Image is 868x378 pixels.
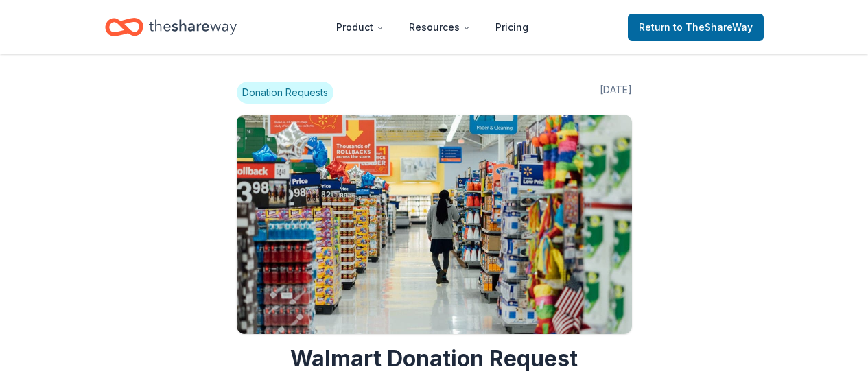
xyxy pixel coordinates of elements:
button: Product [325,14,395,41]
span: Return [639,19,753,36]
span: Donation Requests [237,82,333,104]
button: Resources [398,14,482,41]
h1: Walmart Donation Request [237,345,632,373]
span: to TheShareWay [673,21,753,33]
img: Image for Walmart Donation Request [237,115,632,334]
nav: Main [325,11,539,43]
a: Pricing [484,14,539,41]
span: [DATE] [600,82,632,104]
a: Returnto TheShareWay [628,14,764,41]
a: Home [105,11,237,43]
